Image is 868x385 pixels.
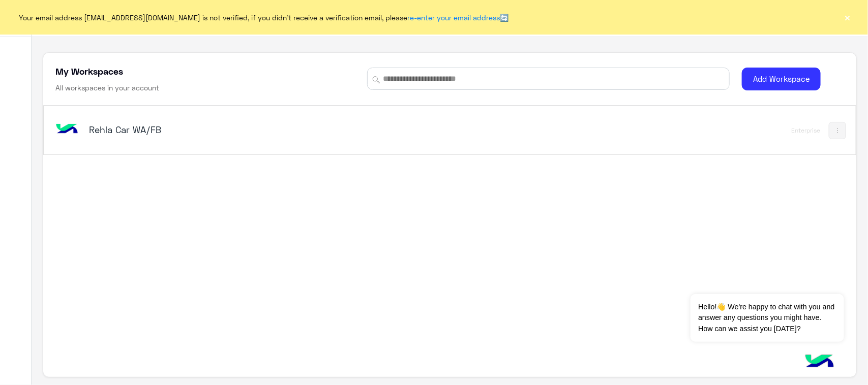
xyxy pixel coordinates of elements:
span: Hello!👋 We're happy to chat with you and answer any questions you might have. How can we assist y... [691,294,844,342]
h5: My Workspaces [55,65,123,77]
img: hulul-logo.png [802,344,837,380]
img: bot image [53,116,81,143]
span: Your email address [EMAIL_ADDRESS][DOMAIN_NAME] is not verified, if you didn't receive a verifica... [19,12,509,23]
button: × [843,12,853,22]
h6: All workspaces in your account [55,83,159,93]
h5: Rehla Car WA/FB [89,123,374,136]
button: Add Workspace [742,68,821,90]
a: re-enter your email address [408,13,500,22]
div: Enterprise [792,126,821,135]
